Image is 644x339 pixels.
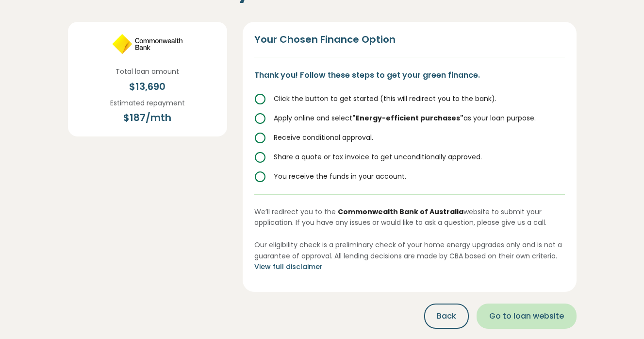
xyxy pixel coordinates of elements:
button: Go to loan website [477,304,577,329]
p: Estimated repayment [110,98,185,108]
span: Back [437,310,456,322]
h2: Your Chosen Finance Option [254,34,565,57]
div: $ 13,690 [116,79,179,94]
span: You receive the funds in your account. [274,171,406,181]
span: Go to loan website [489,310,564,322]
strong: Commonwealth Bank of Australia [338,207,463,217]
img: CommBank - Home energy loan [111,34,184,54]
p: Our eligibility check is a preliminary check of your home energy upgrades only and is not a guara... [254,239,565,272]
button: View full disclaimer [254,261,323,272]
button: Back [424,304,469,329]
span: Click the button to get started (this will redirect you to the bank). [274,94,496,103]
p: Thank you! Follow these steps to get your green finance. [254,69,565,82]
p: Total loan amount [116,66,179,77]
span: Share a quote or tax invoice to get unconditionally approved. [274,152,482,162]
div: $ 187 /mth [110,110,185,125]
span: Apply online and select as your loan purpose. [274,113,536,123]
p: We’ll redirect you to the website to submit your application. If you have any issues or would lik... [254,194,565,228]
strong: "Energy-efficient purchases" [352,113,463,123]
span: Receive conditional approval. [274,133,373,142]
